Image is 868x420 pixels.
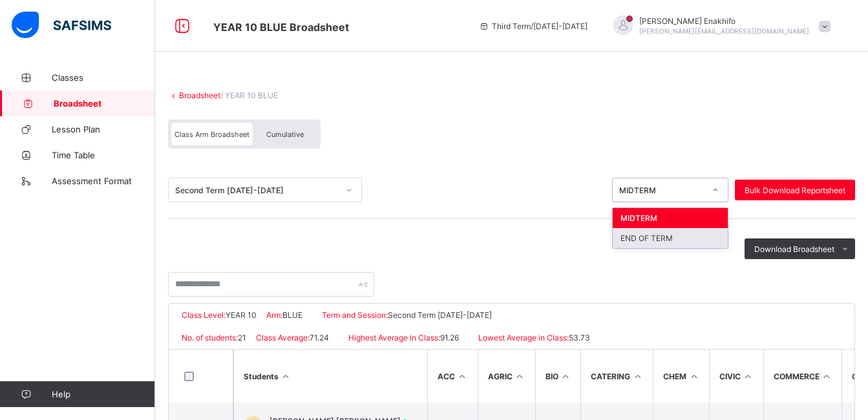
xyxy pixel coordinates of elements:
div: MIDTERM [619,185,704,195]
img: safsims [12,12,111,39]
span: 71.24 [310,333,329,342]
span: YEAR 10 [226,310,257,320]
span: Help [52,389,154,399]
span: Broadsheet [54,98,155,109]
i: Sort Ascending [281,372,291,381]
span: Time Table [52,150,155,160]
i: Sort in Ascending Order [457,372,468,381]
span: 53.73 [569,333,590,342]
div: END OF TERM [613,228,728,248]
th: BIO [535,350,581,403]
th: Students [233,350,427,403]
th: CHEM [653,350,709,403]
span: BLUE [282,310,302,320]
span: Lesson Plan [52,124,155,134]
span: Term and Session: [322,310,388,320]
span: 21 [238,333,246,342]
span: Download Broadsheet [754,244,834,254]
span: [PERSON_NAME][EMAIL_ADDRESS][DOMAIN_NAME] [639,27,809,35]
span: Highest Average in Class: [348,333,440,342]
i: Sort in Ascending Order [560,372,571,381]
span: Arm: [266,310,282,320]
span: session/term information [479,21,587,31]
i: Sort in Ascending Order [514,372,525,381]
th: CIVIC [709,350,763,403]
span: No. of students: [182,333,238,342]
a: Broadsheet [179,90,220,100]
i: Sort in Ascending Order [688,372,699,381]
span: Class Average: [256,333,310,342]
span: [PERSON_NAME] Enakhifo [639,16,809,26]
span: Class Arm Broadsheet [213,21,349,34]
i: Sort in Ascending Order [743,372,754,381]
span: Class Level: [182,310,226,320]
th: CATERING [580,350,653,403]
div: Second Term [DATE]-[DATE] [175,185,338,195]
span: / YEAR 10 BLUE [220,90,278,100]
span: Lowest Average in Class: [478,333,569,342]
span: Assessment Format [52,176,155,186]
th: ACC [427,350,478,403]
i: Sort in Ascending Order [821,372,832,381]
span: 91.26 [440,333,459,342]
th: AGRIC [478,350,535,403]
i: Sort in Ascending Order [632,372,643,381]
div: MIDTERM [613,208,728,228]
th: COMMERCE [763,350,842,403]
span: Class Arm Broadsheet [175,130,249,139]
span: Cumulative [266,130,304,139]
span: Classes [52,72,155,83]
div: EmmanuelEnakhifo [600,16,837,37]
span: Second Term [DATE]-[DATE] [388,310,492,320]
span: Bulk Download Reportsheet [745,185,845,195]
